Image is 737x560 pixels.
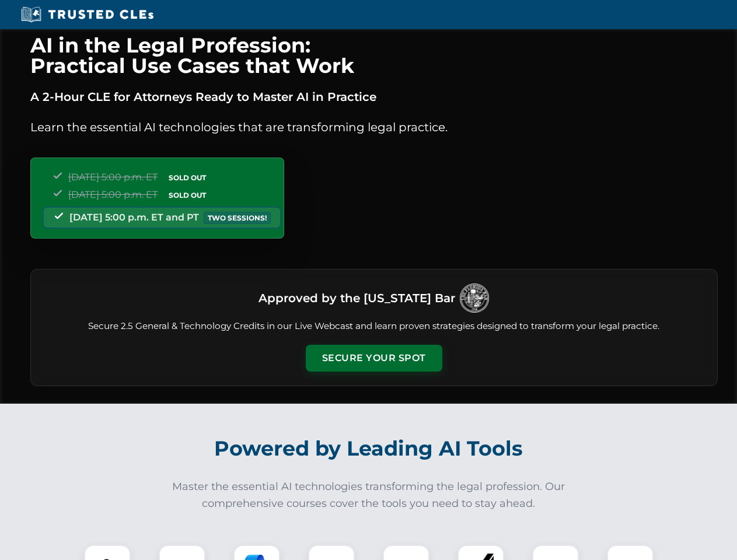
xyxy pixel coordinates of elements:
p: A 2-Hour CLE for Attorneys Ready to Master AI in Practice [30,87,718,106]
img: Trusted CLEs [18,6,157,23]
p: Secure 2.5 General & Technology Credits in our Live Webcast and learn proven strategies designed ... [45,320,703,333]
button: Secure Your Spot [306,345,442,372]
h3: Approved by the [US_STATE] Bar [259,288,455,309]
p: Master the essential AI technologies transforming the legal profession. Our comprehensive courses... [165,478,573,512]
p: Learn the essential AI technologies that are transforming legal practice. [30,118,718,136]
span: SOLD OUT [165,189,210,201]
span: [DATE] 5:00 p.m. ET [68,171,158,183]
h1: AI in the Legal Profession: Practical Use Cases that Work [30,35,718,76]
h2: Powered by Leading AI Tools [46,428,692,469]
span: [DATE] 5:00 p.m. ET [68,189,158,200]
img: Logo [460,283,489,313]
span: SOLD OUT [165,171,210,184]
